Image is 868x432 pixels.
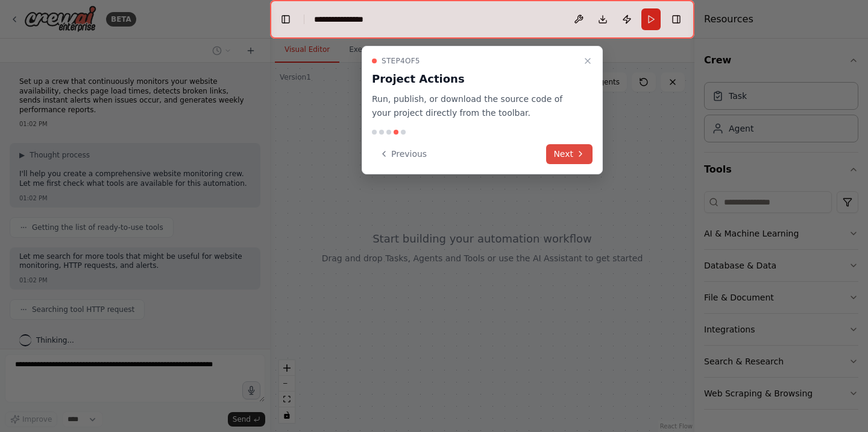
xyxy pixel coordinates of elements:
p: Run, publish, or download the source code of your project directly from the toolbar. [372,92,578,120]
button: Next [546,144,593,164]
span: Step 4 of 5 [382,56,420,66]
button: Previous [372,144,434,164]
h3: Project Actions [372,71,578,87]
button: Close walkthrough [580,54,595,68]
button: Hide left sidebar [277,11,294,28]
